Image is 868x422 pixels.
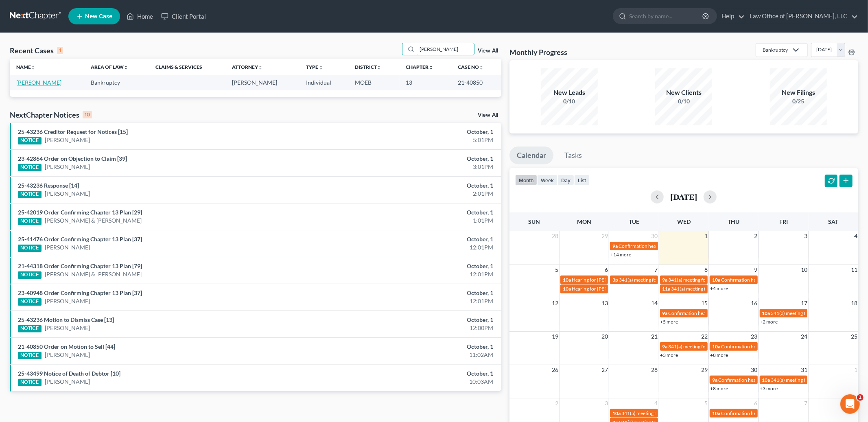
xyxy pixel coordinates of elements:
[541,88,598,97] div: New Leads
[340,289,493,297] div: October, 1
[671,286,750,292] span: 341(a) meeting for [PERSON_NAME]
[572,277,635,283] span: Hearing for [PERSON_NAME]
[45,190,90,198] a: [PERSON_NAME]
[18,209,142,216] a: 25-42019 Order Confirming Chapter 13 Plan [29]
[551,231,559,241] span: 28
[654,398,659,408] span: 4
[763,46,788,53] div: Bankruptcy
[340,262,493,270] div: October, 1
[18,245,42,252] div: NOTICE
[710,352,728,358] a: +8 more
[340,343,493,351] div: October, 1
[340,235,493,243] div: October, 1
[400,75,452,90] td: 13
[340,190,493,198] div: 2:01PM
[721,277,857,283] span: Confirmation hearing for [PERSON_NAME] & [PERSON_NAME]
[554,265,559,275] span: 5
[18,262,142,269] a: 21-44318 Order Confirming Chapter 13 Plan [79]
[654,265,659,275] span: 7
[612,277,618,283] span: 3p
[803,231,808,241] span: 3
[18,298,42,306] div: NOTICE
[340,351,493,359] div: 11:02AM
[529,218,540,225] span: Sun
[760,385,778,391] a: +3 more
[18,182,79,189] a: 25-43236 Response [14]
[258,65,263,70] i: unfold_more
[18,271,42,279] div: NOTICE
[563,286,571,292] span: 10a
[577,218,591,225] span: Mon
[660,352,678,358] a: +3 more
[18,236,142,243] a: 25-41476 Order Confirming Chapter 13 Plan [37]
[45,216,142,225] a: [PERSON_NAME] & [PERSON_NAME]
[800,265,808,275] span: 10
[754,231,759,241] span: 2
[712,377,717,383] span: 9a
[840,394,860,414] iframe: Intercom live chat
[18,289,142,296] a: 23-40948 Order Confirming Chapter 13 Plan [37]
[710,385,728,391] a: +8 more
[45,243,90,251] a: [PERSON_NAME]
[610,251,631,258] a: +14 more
[771,377,850,383] span: 341(a) meeting for [PERSON_NAME]
[612,243,618,249] span: 9a
[509,47,567,57] h3: Monthly Progress
[750,365,759,375] span: 30
[45,270,142,278] a: [PERSON_NAME] & [PERSON_NAME]
[619,243,754,249] span: Confirmation hearing for [PERSON_NAME] & [PERSON_NAME]
[700,332,708,341] span: 22
[612,410,621,416] span: 10a
[340,370,493,378] div: October, 1
[651,231,659,241] span: 30
[760,319,778,325] a: +2 more
[91,64,129,70] a: Area of Lawunfold_more
[84,75,149,90] td: Bankruptcy
[850,298,858,308] span: 18
[651,298,659,308] span: 14
[853,365,858,375] span: 1
[45,297,90,305] a: [PERSON_NAME]
[45,378,90,386] a: [PERSON_NAME]
[478,48,498,54] a: View All
[10,46,63,55] div: Recent Cases
[651,365,659,375] span: 28
[18,164,42,171] div: NOTICE
[57,47,63,54] div: 1
[340,128,493,136] div: October, 1
[16,64,36,70] a: Nameunfold_more
[340,270,493,278] div: 12:01PM
[18,137,42,144] div: NOTICE
[16,79,61,86] a: [PERSON_NAME]
[629,218,639,225] span: Tue
[124,65,129,70] i: unfold_more
[478,112,498,118] a: View All
[704,398,708,408] span: 5
[551,365,559,375] span: 26
[18,128,128,135] a: 25-43236 Creditor Request for Notices [15]
[340,163,493,171] div: 3:01PM
[18,379,42,386] div: NOTICE
[750,332,759,341] span: 23
[717,9,745,24] a: Help
[45,351,90,359] a: [PERSON_NAME]
[651,332,659,341] span: 21
[700,298,708,308] span: 15
[828,218,838,225] span: Sat
[18,343,115,350] a: 21-40850 Order on Motion to Sell [44]
[700,365,708,375] span: 29
[779,218,788,225] span: Fri
[662,286,671,292] span: 11a
[232,64,263,70] a: Attorneyunfold_more
[850,332,858,341] span: 25
[18,191,42,198] div: NOTICE
[340,208,493,216] div: October, 1
[18,352,42,359] div: NOTICE
[122,9,157,24] a: Home
[712,343,720,350] span: 10a
[800,365,808,375] span: 31
[306,64,323,70] a: Typeunfold_more
[850,265,858,275] span: 11
[340,155,493,163] div: October, 1
[662,277,668,283] span: 9a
